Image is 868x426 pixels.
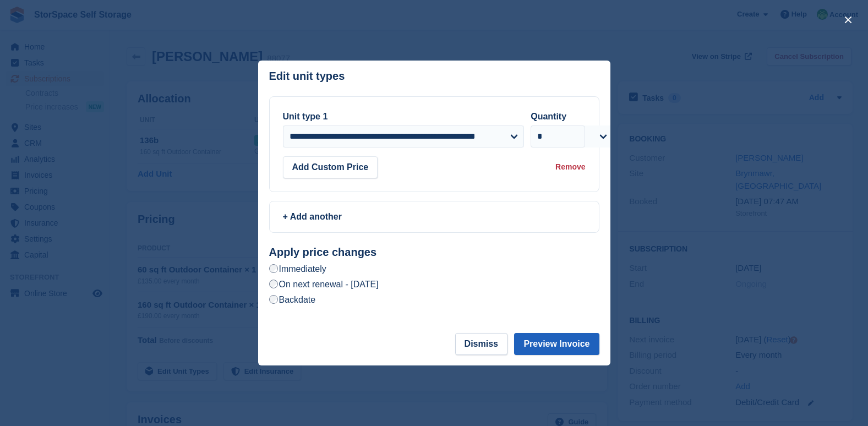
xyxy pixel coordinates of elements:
[269,263,326,275] label: Immediately
[555,161,585,173] div: Remove
[514,333,599,355] button: Preview Invoice
[269,246,377,258] strong: Apply price changes
[269,264,278,273] input: Immediately
[269,201,599,233] a: + Add another
[269,294,316,305] label: Backdate
[269,280,278,288] input: On next renewal - [DATE]
[269,278,379,290] label: On next renewal - [DATE]
[269,295,278,304] input: Backdate
[269,70,345,83] p: Edit unit types
[283,112,328,121] label: Unit type 1
[283,210,586,223] div: + Add another
[531,112,566,121] label: Quantity
[455,333,507,355] button: Dismiss
[283,156,378,178] button: Add Custom Price
[839,11,857,29] button: close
